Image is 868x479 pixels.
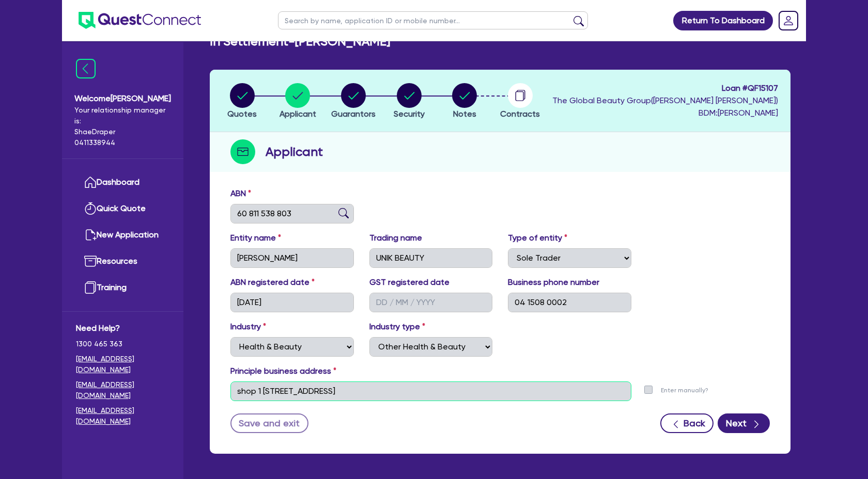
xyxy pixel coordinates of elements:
label: Trading name [369,232,422,244]
label: Business phone number [508,276,599,289]
button: Quotes [227,83,257,121]
button: Applicant [279,83,317,121]
label: Industry type [369,321,425,333]
span: Notes [453,109,476,119]
span: BDM: [PERSON_NAME] [552,107,778,119]
a: New Application [76,222,169,248]
span: Quotes [227,109,257,119]
img: resources [84,255,97,267]
span: Loan # QF15107 [552,82,778,94]
img: abn-lookup icon [338,208,349,218]
a: [EMAIL_ADDRESS][DOMAIN_NAME] [76,354,169,375]
label: ABN registered date [230,276,315,289]
label: Industry [230,321,266,333]
span: Guarantors [331,109,376,119]
span: Welcome [PERSON_NAME] [74,92,171,105]
span: Need Help? [76,322,169,334]
a: Dashboard [76,169,169,196]
input: DD / MM / YYYY [230,293,354,312]
a: Training [76,275,169,301]
a: [EMAIL_ADDRESS][DOMAIN_NAME] [76,379,169,401]
button: Save and exit [230,413,308,433]
button: Back [660,413,714,433]
img: training [84,281,97,294]
input: Search by name, application ID or mobile number... [278,11,588,29]
h2: In Settlement - [PERSON_NAME] [210,34,390,49]
label: Enter manually? [661,386,708,395]
label: Entity name [230,232,281,244]
button: Security [393,83,425,121]
a: Resources [76,248,169,275]
img: new-application [84,229,97,241]
label: ABN [230,187,251,200]
a: Dropdown toggle [775,7,802,34]
a: Quick Quote [76,196,169,222]
label: GST registered date [369,276,450,289]
span: Applicant [280,109,316,119]
a: Return To Dashboard [673,11,773,30]
a: [EMAIL_ADDRESS][DOMAIN_NAME] [76,405,169,427]
span: Contracts [500,109,540,119]
img: quest-connect-logo-blue [79,12,201,29]
span: Security [394,109,425,119]
label: Principle business address [230,365,336,377]
span: Your relationship manager is: Shae Draper 0411338944 [74,105,171,148]
h2: Applicant [266,142,323,161]
img: step-icon [230,139,255,164]
button: Contracts [500,83,540,121]
button: Next [718,413,770,433]
span: 1300 465 363 [76,339,169,349]
button: Notes [452,83,477,121]
span: The Global Beauty Group ( [PERSON_NAME] [PERSON_NAME] ) [552,95,778,105]
input: DD / MM / YYYY [369,293,493,312]
label: Type of entity [508,232,567,244]
button: Guarantors [331,83,376,121]
img: icon-menu-close [76,59,96,78]
img: quick-quote [84,202,97,215]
